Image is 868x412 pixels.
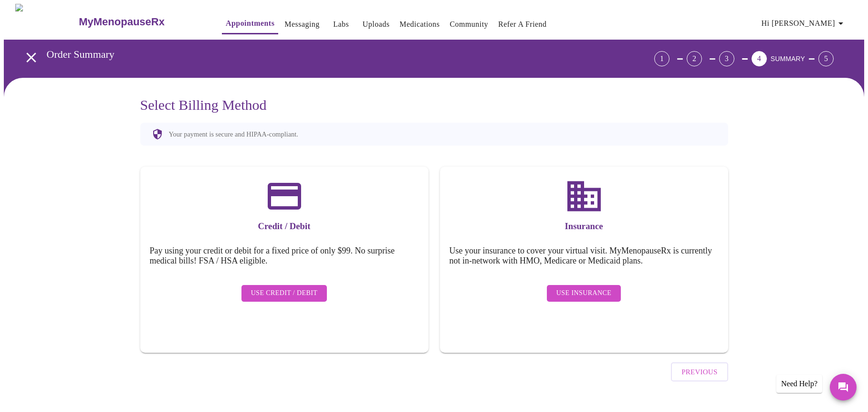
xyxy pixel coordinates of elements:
span: Use Credit / Debit [251,287,318,299]
button: Community [446,15,492,34]
span: Previous [681,366,717,378]
h5: Pay using your credit or debit for a fixed price of only $99. No surprise medical bills! FSA / HS... [150,246,419,266]
button: Medications [396,15,443,34]
a: Messaging [284,18,319,31]
button: Messaging [281,15,323,34]
button: Use Insurance [547,285,621,302]
div: 3 [719,51,734,66]
span: SUMMARY [771,55,805,63]
button: Messages [830,374,857,401]
h3: Insurance [450,221,719,232]
a: Refer a Friend [498,18,547,31]
span: Hi [PERSON_NAME] [762,17,847,30]
span: Use Insurance [556,287,611,299]
img: MyMenopauseRx Logo [15,4,78,40]
h3: Select Billing Method [140,97,728,113]
button: Refer a Friend [494,15,551,34]
a: MyMenopauseRx [78,5,203,39]
h3: Order Summary [47,48,601,61]
a: Appointments [226,17,274,30]
button: Labs [326,15,356,34]
a: Medications [399,18,439,31]
button: open drawer [17,43,45,72]
button: Use Credit / Debit [241,285,327,302]
div: 2 [687,51,702,66]
div: Need Help? [776,375,822,393]
button: Uploads [359,15,394,34]
button: Appointments [222,14,278,34]
a: Community [450,18,488,31]
h3: MyMenopauseRx [79,16,165,28]
p: Your payment is secure and HIPAA-compliant. [169,130,298,138]
button: Previous [671,362,728,381]
div: 5 [818,51,834,66]
div: 1 [654,51,669,66]
div: 4 [752,51,767,66]
h5: Use your insurance to cover your virtual visit. MyMenopauseRx is currently not in-network with HM... [450,246,719,266]
button: Hi [PERSON_NAME] [758,14,850,33]
a: Uploads [363,18,390,31]
a: Labs [333,18,349,31]
h3: Credit / Debit [150,221,419,232]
